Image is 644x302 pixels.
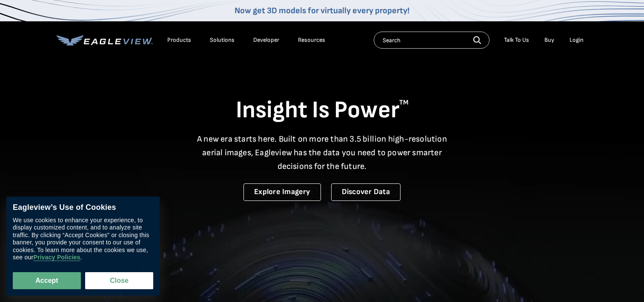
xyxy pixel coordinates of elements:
a: Discover Data [331,183,401,201]
div: Talk To Us [504,36,529,44]
p: A new era starts here. Built on more than 3.5 billion high-resolution aerial images, Eagleview ha... [192,132,452,173]
h1: Insight Is Power [57,96,588,125]
a: Now get 3D models for virtually every property! [235,6,409,16]
button: Accept [13,272,81,289]
a: Explore Imagery [243,183,321,201]
a: Developer [253,36,279,44]
div: Eagleview’s Use of Cookies [13,203,153,212]
div: Solutions [210,36,235,44]
a: Buy [544,36,554,44]
div: Products [167,36,191,44]
div: We use cookies to enhance your experience, to display customized content, and to analyze site tra... [13,217,153,261]
div: Login [570,36,584,44]
input: Search [374,32,489,49]
a: Privacy Policies [33,254,80,261]
sup: TM [399,99,409,107]
button: Close [85,272,153,289]
div: Resources [298,36,325,44]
